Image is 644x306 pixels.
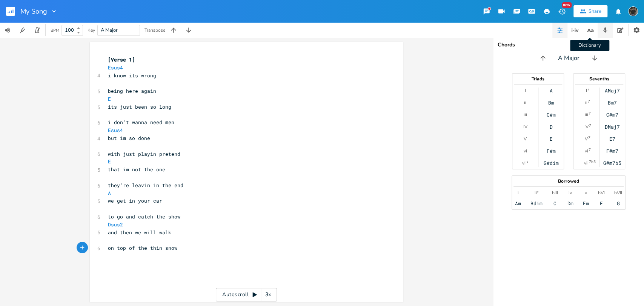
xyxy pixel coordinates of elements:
div: A [549,88,552,94]
div: iii [584,112,588,118]
img: August Tyler Gallant [628,6,638,16]
div: vii° [522,160,528,166]
div: Share [589,8,601,15]
div: v [584,190,587,196]
div: DMaj7 [604,124,619,130]
div: Bdim [530,200,543,206]
div: vi [584,148,588,154]
div: E [549,136,552,142]
div: Triads [512,77,564,81]
button: New [554,5,569,18]
div: G [616,200,619,206]
span: Dsus2 [108,221,123,228]
div: vii [584,160,589,166]
span: A Major [101,27,118,34]
sup: 7 [588,135,590,141]
span: but im so done [108,135,150,141]
div: D [549,124,552,130]
div: Key [88,28,95,32]
div: G#dim [543,160,558,166]
span: My Song [20,8,47,15]
span: its just been so long [108,103,171,110]
span: that im not the one [108,166,165,173]
div: iv [569,190,572,196]
span: with just playin pretend [108,151,180,157]
div: V [524,136,527,142]
span: on top of the thin snow [108,244,177,251]
div: C [553,200,556,206]
div: Borrowed [512,179,625,183]
div: BPM [51,28,59,32]
span: we get in your car [108,197,162,204]
span: A [108,190,111,197]
div: F [600,200,603,206]
div: C#m7 [606,112,618,118]
div: i [518,190,519,196]
span: E [108,95,111,102]
span: E [108,158,111,165]
span: being here again [108,88,156,94]
button: Share [573,5,607,17]
div: iii [523,112,527,118]
span: Esus4 [108,127,123,134]
div: F#m7 [606,148,618,154]
div: ii [585,100,587,106]
sup: 7 [589,123,591,129]
sup: 7 [588,98,590,105]
div: IV [523,124,527,130]
span: [Verse 1] [108,56,135,63]
div: AMaj7 [604,88,619,94]
div: bVI [598,190,605,196]
div: Am [515,200,521,206]
button: Dictionary [583,23,598,38]
sup: 7b5 [589,159,596,165]
span: A Major [558,54,579,63]
div: F#m [546,148,555,154]
span: to go and catch the show [108,213,180,220]
div: vi [523,148,527,154]
div: C#m [546,112,555,118]
div: Transpose [144,28,165,32]
span: i don't wanna need men [108,119,174,126]
div: I [586,88,587,94]
div: ii [524,100,526,106]
div: Chords [498,42,639,48]
div: IV [584,124,588,130]
div: Dm [567,200,573,206]
div: Bm [548,100,554,106]
div: I [524,88,526,94]
div: New [562,2,572,8]
sup: 7 [588,111,590,117]
sup: 7 [588,147,590,153]
div: ii° [535,190,538,196]
span: i know its wrong [108,72,156,79]
div: Em [583,200,589,206]
div: Autoscroll [216,288,277,301]
div: Bm7 [607,100,616,106]
span: they're leavin in the end [108,182,183,189]
span: and then we will walk [108,229,171,236]
div: V [585,136,588,142]
div: bVII [614,190,622,196]
sup: 7 [587,86,589,92]
span: Esus4 [108,64,123,71]
div: Sevenths [573,77,625,81]
div: E7 [609,136,615,142]
div: G#m7b5 [603,160,621,166]
div: 3x [261,288,275,301]
div: bIII [552,190,558,196]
